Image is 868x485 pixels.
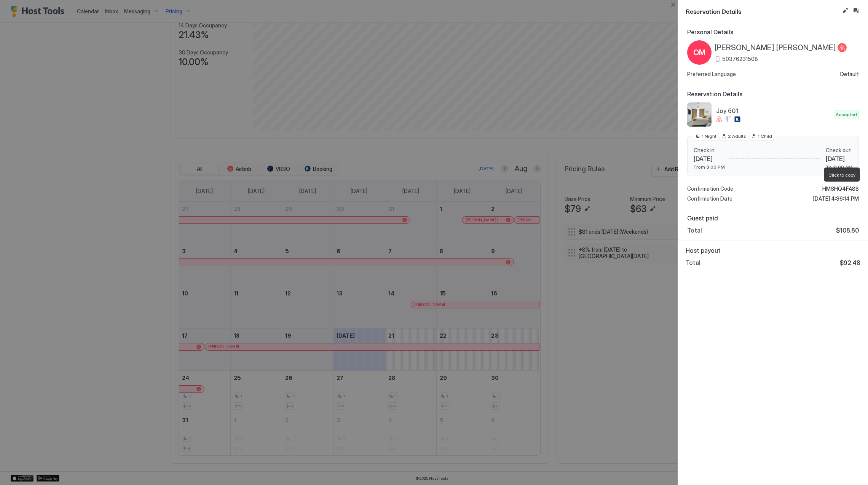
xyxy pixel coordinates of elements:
span: 1 Child [758,133,772,140]
span: From 3:00 PM [694,164,725,170]
span: Total [687,227,702,234]
div: listing image [687,102,712,127]
span: $92.48 [840,259,860,266]
span: [DATE] [826,155,852,163]
span: Confirmation Date [687,195,732,202]
span: Total [686,259,700,266]
span: Host payout [686,247,860,254]
span: 2 Adults [728,133,746,140]
span: Reservation Details [687,90,859,98]
button: Edit reservation [841,6,850,15]
span: Joy 601 [716,107,831,115]
span: Accepted [836,111,857,118]
span: $108.80 [836,227,859,234]
span: [DATE] 4:36:14 PM [813,195,859,202]
span: HMSHQ4FA88 [822,185,859,192]
span: Preferred Language [687,71,736,78]
span: Personal Details [687,28,859,36]
span: [DATE] [694,155,725,163]
span: Guest paid [687,214,859,222]
span: To 11:00 AM [826,164,852,170]
span: [PERSON_NAME] [PERSON_NAME] [715,43,836,53]
span: 50376231508 [722,56,758,62]
span: Click to copy [828,172,855,178]
span: 1 Night [702,133,716,140]
span: Default [840,71,859,78]
span: Reservation Details [686,6,839,16]
span: Confirmation Code [687,185,733,192]
span: OM [693,47,705,58]
span: Check in [694,147,725,154]
span: Check out [826,147,852,154]
button: Inbox [851,6,860,15]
